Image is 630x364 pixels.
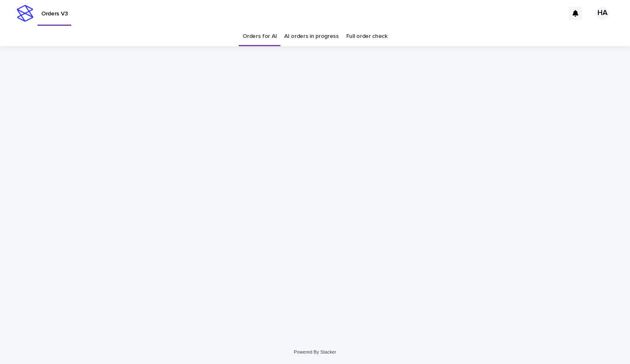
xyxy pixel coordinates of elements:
a: Powered By Stacker [294,349,336,354]
a: Orders for AI [242,27,277,46]
img: stacker-logo-s-only.png [17,5,33,22]
a: AI orders in progress [284,27,339,46]
a: Full order check [346,27,387,46]
div: HA [596,7,609,20]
